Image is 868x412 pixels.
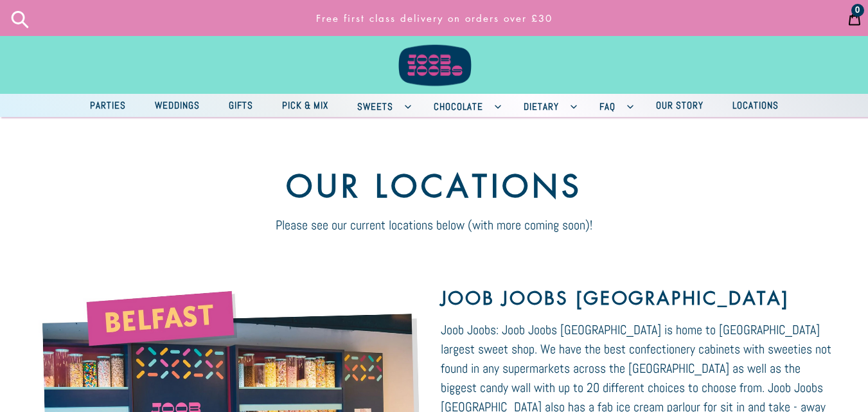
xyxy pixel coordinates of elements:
[142,96,213,115] a: Weddings
[389,6,479,89] img: Joob Joobs
[148,97,206,113] span: Weddings
[276,97,335,113] span: Pick & Mix
[222,97,260,113] span: Gifts
[77,96,139,115] a: Parties
[441,287,833,309] h2: Joob Joobs [GEOGRAPHIC_DATA]
[84,97,132,113] span: Parties
[720,96,792,115] a: Locations
[216,96,266,115] a: Gifts
[855,6,860,15] span: 0
[726,97,785,113] span: Locations
[344,94,418,117] button: Sweets
[182,6,686,31] p: Free first class delivery on orders over £30
[841,2,868,34] a: 0
[427,98,490,114] span: Chocolate
[650,97,710,113] span: Our Story
[421,94,508,117] button: Chocolate
[587,94,640,117] button: FAQ
[593,98,622,114] span: FAQ
[177,6,691,31] a: Free first class delivery on orders over £30
[643,96,716,115] a: Our Story
[269,96,341,115] a: Pick & Mix
[517,98,565,114] span: Dietary
[511,94,583,117] button: Dietary
[351,98,400,114] span: Sweets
